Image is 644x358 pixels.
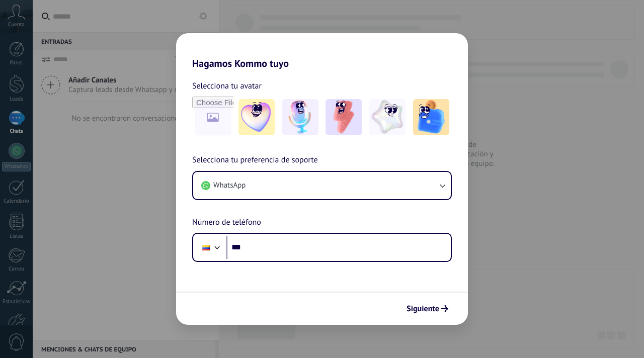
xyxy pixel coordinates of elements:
button: WhatsApp [193,172,451,199]
button: Siguiente [402,300,453,317]
img: -4.jpeg [369,99,406,135]
div: Colombia: + 57 [196,237,215,258]
img: -3.jpeg [326,99,362,135]
span: Siguiente [407,305,439,312]
span: Selecciona tu preferencia de soporte [192,154,318,167]
img: -5.jpeg [413,99,449,135]
img: -2.jpeg [282,99,318,135]
h2: Hagamos Kommo tuyo [176,33,468,69]
img: -1.jpeg [238,99,275,135]
span: Selecciona tu avatar [192,79,262,93]
span: Número de teléfono [192,216,261,229]
span: WhatsApp [213,181,246,191]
